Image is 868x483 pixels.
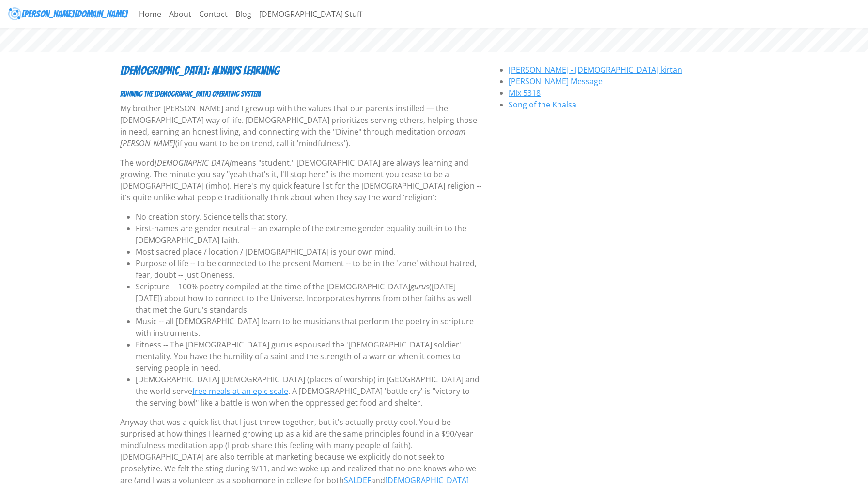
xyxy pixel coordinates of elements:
[509,99,576,110] a: Song of the Khalsa
[136,211,481,223] li: No creation story. Science tells that story.
[136,257,481,281] li: Purpose of life -- to be connected to the present Moment -- to be in the 'zone' without hatred, f...
[195,4,232,24] a: Contact
[120,64,481,78] h4: [DEMOGRAPHIC_DATA]: Always Learning
[135,4,165,24] a: Home
[155,157,232,168] i: [DEMOGRAPHIC_DATA]
[136,339,481,374] li: Fitness -- The [DEMOGRAPHIC_DATA] gurus espoused the '[DEMOGRAPHIC_DATA] soldier' mentality. You ...
[509,64,682,75] a: [PERSON_NAME] - [DEMOGRAPHIC_DATA] kirtan
[509,76,603,87] a: [PERSON_NAME] Message
[120,126,465,149] i: naam [PERSON_NAME]
[232,4,255,24] a: Blog
[136,316,481,339] li: Music -- all [DEMOGRAPHIC_DATA] learn to be musicians that perform the poetry in scripture with i...
[8,4,127,24] a: [PERSON_NAME][DOMAIN_NAME]
[120,103,481,149] p: My brother [PERSON_NAME] and I grew up with the values that our parents instilled — the [DEMOGRAP...
[192,386,288,396] a: free meals at an epic scale
[136,246,481,257] li: Most sacred place / location / [DEMOGRAPHIC_DATA] is your own mind.
[120,90,481,99] h6: RUNNING THE [DEMOGRAPHIC_DATA] OPERATING SYSTEM
[509,88,541,98] a: Mix 5318
[136,223,481,246] li: First-names are gender neutral -- an example of the extreme gender equality built-in to the [DEMO...
[165,4,195,24] a: About
[410,281,429,292] i: gurus
[255,4,366,24] a: [DEMOGRAPHIC_DATA] Stuff
[120,157,481,203] p: The word means "student." [DEMOGRAPHIC_DATA] are always learning and growing. The minute you say ...
[136,281,481,316] li: Scripture -- 100% poetry compiled at the time of the [DEMOGRAPHIC_DATA] ([DATE]-[DATE]) about how...
[136,374,481,408] li: [DEMOGRAPHIC_DATA] [DEMOGRAPHIC_DATA] (places of worship) in [GEOGRAPHIC_DATA] and the world serv...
